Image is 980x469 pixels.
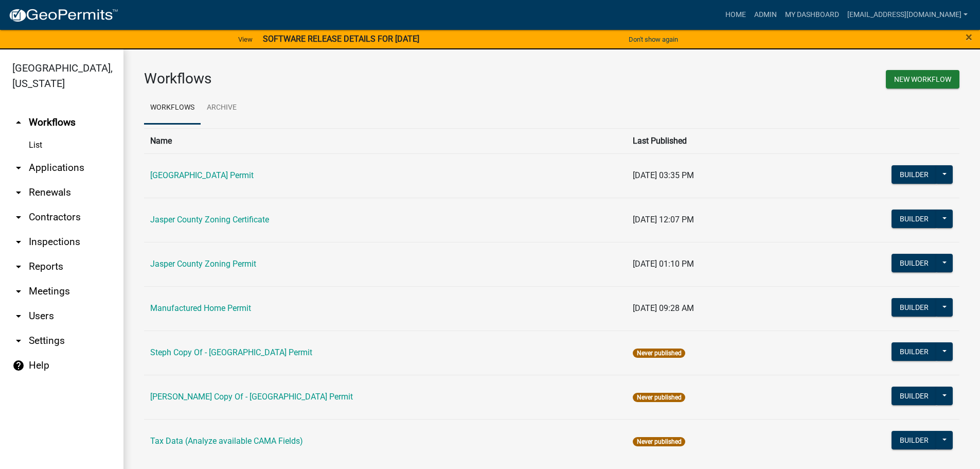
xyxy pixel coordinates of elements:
button: Builder [892,298,937,317]
button: Builder [892,431,937,449]
a: My Dashboard [781,5,843,25]
a: [EMAIL_ADDRESS][DOMAIN_NAME] [843,5,972,25]
i: arrow_drop_down [12,162,25,174]
span: [DATE] 12:07 PM [633,215,694,224]
i: arrow_drop_down [12,285,25,298]
a: Workflows [144,92,201,125]
i: arrow_drop_down [12,211,25,223]
button: Close [966,31,972,43]
th: Last Published [627,128,792,153]
a: Archive [201,92,243,125]
span: Never published [633,393,685,402]
button: Builder [892,165,937,184]
a: View [234,31,257,48]
span: Never published [633,437,685,446]
button: New Workflow [886,70,959,89]
i: arrow_drop_down [12,335,25,347]
th: Name [144,128,627,153]
a: Admin [750,5,781,25]
span: Never published [633,349,685,358]
i: arrow_drop_down [12,310,25,322]
i: arrow_drop_up [12,116,25,129]
button: Builder [892,254,937,272]
i: arrow_drop_down [12,236,25,248]
button: Builder [892,342,937,361]
span: [DATE] 09:28 AM [633,303,694,313]
button: Don't show again [625,31,682,48]
button: Builder [892,210,937,228]
a: Jasper County Zoning Certificate [150,215,269,224]
a: Tax Data (Analyze available CAMA Fields) [150,436,303,446]
i: help [12,359,25,372]
span: [DATE] 01:10 PM [633,259,694,269]
i: arrow_drop_down [12,260,25,273]
a: Home [721,5,750,25]
span: [DATE] 03:35 PM [633,170,694,180]
h3: Workflows [144,70,544,88]
a: Jasper County Zoning Permit [150,259,256,269]
a: Steph Copy Of - [GEOGRAPHIC_DATA] Permit [150,348,312,357]
i: arrow_drop_down [12,186,25,199]
span: × [966,30,972,44]
a: [GEOGRAPHIC_DATA] Permit [150,170,254,180]
a: Manufactured Home Permit [150,303,251,313]
a: [PERSON_NAME] Copy Of - [GEOGRAPHIC_DATA] Permit [150,392,353,402]
strong: SOFTWARE RELEASE DETAILS FOR [DATE] [263,34,419,44]
button: Builder [892,387,937,405]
